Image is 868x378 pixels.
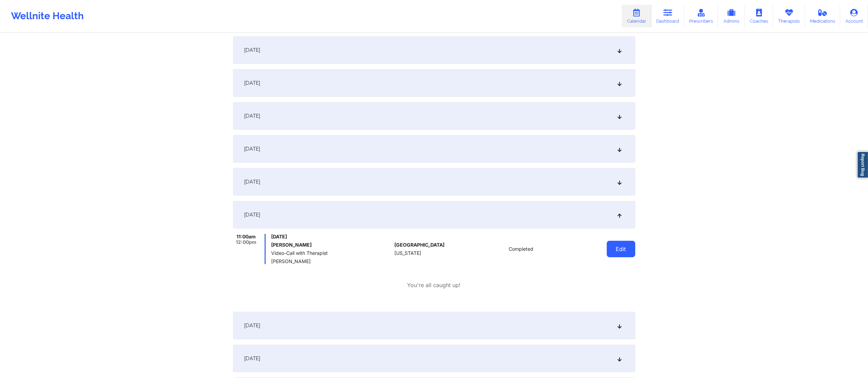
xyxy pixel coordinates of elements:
span: [US_STATE] [394,250,421,256]
span: 11:00am [236,234,256,239]
a: Report Bug [857,151,868,178]
span: [DATE] [244,211,261,218]
a: Therapists [773,5,805,27]
span: [DATE] [244,355,261,362]
a: Medications [805,5,841,27]
button: Edit [607,241,635,257]
a: Account [840,5,868,27]
a: Coaches [745,5,773,27]
a: Prescribers [684,5,718,27]
a: Calendar [622,5,651,27]
span: 12:00pm [236,239,256,245]
span: [DATE] [244,322,261,329]
h6: [PERSON_NAME] [271,242,392,248]
span: [DATE] [271,234,392,239]
p: You're all caught up! [407,281,461,289]
span: [PERSON_NAME] [271,259,392,264]
span: [DATE] [244,145,261,152]
span: [GEOGRAPHIC_DATA] [394,242,444,248]
span: [DATE] [244,47,261,54]
span: Video-Call with Therapist [271,250,392,256]
a: Dashboard [651,5,684,27]
span: [DATE] [244,113,261,119]
span: [DATE] [244,80,261,86]
a: Admins [718,5,745,27]
span: [DATE] [244,178,261,185]
span: Completed [509,246,533,252]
